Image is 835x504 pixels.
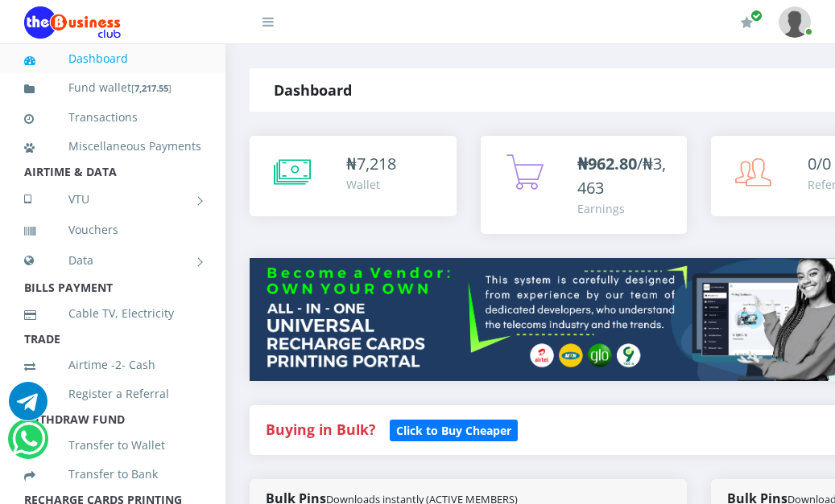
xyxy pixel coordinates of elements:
[274,80,352,100] strong: Dashboard
[24,427,201,464] a: Transfer to Wallet
[741,16,753,29] i: Renew/Upgrade Subscription
[577,153,637,174] b: ₦962.80
[481,136,688,234] a: ₦962.80/₦3,463 Earnings
[131,82,172,94] small: [ ]
[24,69,201,107] a: Fund wallet[7,217.55]
[12,432,45,458] a: Chat for support
[24,346,201,383] a: Airtime -2- Cash
[24,128,201,165] a: Miscellaneous Payments
[808,153,831,174] span: 0/0
[779,6,811,38] img: User
[750,10,763,22] span: Renew/Upgrade Subscription
[266,420,375,439] strong: Buying in Bulk?
[346,176,396,193] div: Wallet
[346,152,396,176] div: ₦
[24,456,201,493] a: Transfer to Bank
[396,423,511,438] b: Click to Buy Cheaper
[9,394,48,420] a: Chat for support
[134,82,168,94] b: 7,217.55
[390,420,518,439] a: Click to Buy Cheaper
[577,153,666,199] span: /₦3,463
[24,40,201,77] a: Dashboard
[577,200,672,217] div: Earnings
[24,179,201,219] a: VTU
[357,153,396,174] span: 7,218
[24,295,201,332] a: Cable TV, Electricity
[250,136,457,216] a: ₦7,218 Wallet
[24,375,201,412] a: Register a Referral
[24,99,201,136] a: Transactions
[24,211,201,248] a: Vouchers
[24,240,201,281] a: Data
[24,6,121,39] img: Logo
